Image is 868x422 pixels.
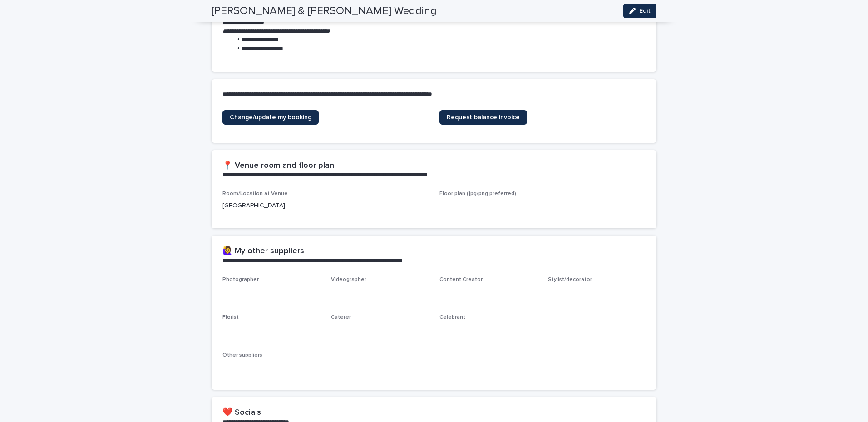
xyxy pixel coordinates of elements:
span: Stylist/decorator [548,277,592,282]
p: - [331,286,429,296]
p: - [222,362,646,372]
p: - [548,286,646,296]
span: Edit [639,8,651,14]
a: Change/update my booking [222,110,319,125]
p: [GEOGRAPHIC_DATA] [222,201,429,211]
h2: 📍 Venue room and floor plan [222,161,334,171]
span: Caterer [331,315,351,320]
h2: 🙋‍♀️ My other suppliers [222,246,304,256]
span: Floor plan (jpg/png preferred) [439,191,516,196]
span: Videographer [331,277,366,282]
h2: ❤️ Socials [222,408,261,418]
span: Content Creator [439,277,483,282]
span: Photographer [222,277,259,282]
span: Other suppliers [222,352,262,358]
span: Change/update my booking [230,114,311,121]
a: Request balance invoice [439,110,527,125]
span: Florist [222,315,239,320]
p: - [331,324,429,334]
p: - [439,201,646,211]
span: Celebrant [439,315,465,320]
p: - [439,286,537,296]
button: Edit [623,4,656,18]
p: - [222,286,320,296]
span: Room/Location at Venue [222,191,288,196]
span: Request balance invoice [447,114,520,121]
p: - [222,324,320,334]
p: - [439,324,537,334]
h2: [PERSON_NAME] & [PERSON_NAME] Wedding [212,5,437,18]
